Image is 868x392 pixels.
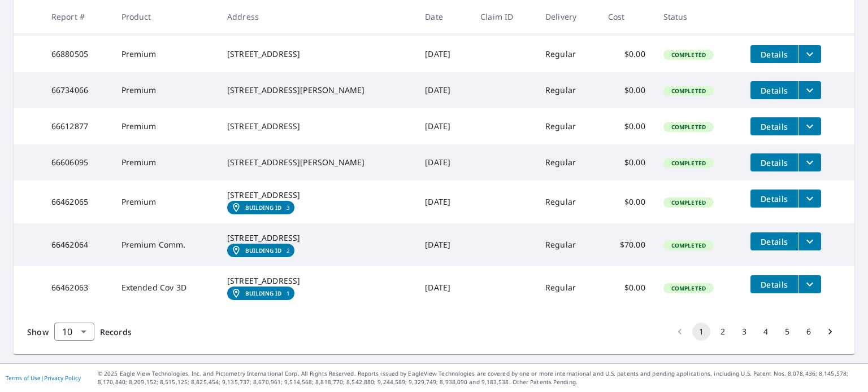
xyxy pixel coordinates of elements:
td: Premium [112,36,218,72]
button: detailsBtn-66462064 [750,232,798,250]
button: filesDropdownBtn-66734066 [798,81,821,99]
span: Completed [665,199,713,206]
button: detailsBtn-66606095 [750,153,798,171]
button: filesDropdownBtn-66606095 [798,153,821,171]
span: Details [757,193,791,204]
td: $0.00 [599,266,654,309]
td: Regular [536,36,599,72]
td: [DATE] [416,180,471,223]
div: [STREET_ADDRESS] [227,190,407,201]
button: Go to next page [821,323,839,341]
nav: pagination navigation [669,323,841,341]
button: detailsBtn-66462065 [750,190,798,208]
em: Building ID [245,247,282,254]
div: [STREET_ADDRESS][PERSON_NAME] [227,85,407,96]
td: Premium [112,72,218,108]
td: $70.00 [599,223,654,266]
button: filesDropdownBtn-66462065 [798,190,821,208]
button: detailsBtn-66734066 [750,81,798,99]
div: [STREET_ADDRESS] [227,232,407,244]
td: [DATE] [416,266,471,309]
td: Premium [112,144,218,180]
td: Regular [536,223,599,266]
button: filesDropdownBtn-66462064 [798,232,821,250]
td: [DATE] [416,36,471,72]
td: Premium [112,108,218,144]
td: $0.00 [599,36,654,72]
button: Go to page 3 [735,323,753,341]
button: detailsBtn-66612877 [750,117,798,135]
div: Show 10 records [54,323,94,341]
td: 66734066 [42,72,112,108]
button: detailsBtn-66880505 [750,45,798,63]
td: [DATE] [416,108,471,144]
button: page 1 [692,323,710,341]
td: Regular [536,144,599,180]
td: Regular [536,266,599,309]
button: Go to page 5 [778,323,796,341]
button: filesDropdownBtn-66462063 [798,275,821,293]
td: $0.00 [599,180,654,223]
span: Completed [665,51,713,59]
div: [STREET_ADDRESS] [227,121,407,132]
span: Details [757,279,791,290]
button: detailsBtn-66462063 [750,275,798,293]
button: Go to page 4 [757,323,775,341]
p: © 2025 Eagle View Technologies, Inc. and Pictometry International Corp. All Rights Reserved. Repo... [98,369,862,386]
span: Details [757,236,791,247]
td: 66606095 [42,144,112,180]
span: Completed [665,87,713,95]
td: 66462063 [42,266,112,309]
button: Go to page 2 [714,323,732,341]
td: [DATE] [416,223,471,266]
a: Building ID2 [227,244,294,257]
span: Completed [665,123,713,131]
div: [STREET_ADDRESS][PERSON_NAME] [227,157,407,168]
td: $0.00 [599,72,654,108]
td: Regular [536,180,599,223]
td: [DATE] [416,72,471,108]
div: 10 [54,316,94,347]
td: $0.00 [599,108,654,144]
span: Details [757,157,791,168]
td: [DATE] [416,144,471,180]
td: 66612877 [42,108,112,144]
td: 66880505 [42,36,112,72]
span: Completed [665,284,713,292]
div: [STREET_ADDRESS] [227,275,407,287]
a: Building ID3 [227,201,294,214]
button: filesDropdownBtn-66880505 [798,45,821,63]
td: Premium [112,180,218,223]
td: Premium Comm. [112,223,218,266]
td: Extended Cov 3D [112,266,218,309]
td: Regular [536,108,599,144]
p: | [6,375,81,381]
span: Details [757,49,791,60]
span: Details [757,121,791,132]
a: Building ID1 [227,287,294,300]
td: 66462065 [42,180,112,223]
td: 66462064 [42,223,112,266]
button: Go to page 6 [800,323,818,341]
span: Completed [665,241,713,249]
td: Regular [536,72,599,108]
span: Show [27,327,49,337]
span: Details [757,85,791,96]
span: Completed [665,159,713,167]
em: Building ID [245,290,282,297]
a: Terms of Use [6,374,41,382]
div: [STREET_ADDRESS] [227,49,407,60]
em: Building ID [245,204,282,211]
a: Privacy Policy [44,374,81,382]
span: Records [100,327,132,337]
td: $0.00 [599,144,654,180]
button: filesDropdownBtn-66612877 [798,117,821,135]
